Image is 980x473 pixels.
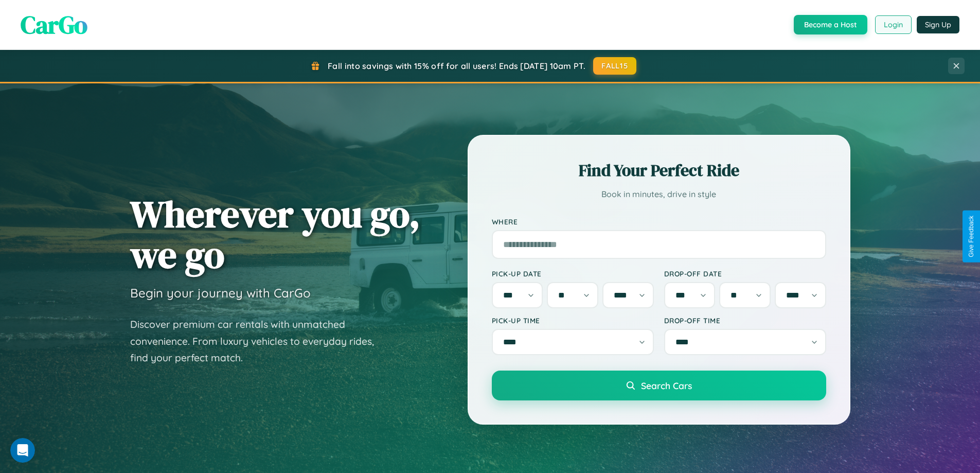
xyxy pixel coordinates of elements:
button: Login [875,15,912,34]
span: Search Cars [641,380,692,391]
p: Book in minutes, drive in style [492,187,826,202]
button: Search Cars [492,371,826,400]
label: Drop-off Date [664,269,826,278]
div: Give Feedback [968,216,975,257]
iframe: Intercom live chat [10,438,35,463]
span: CarGo [21,8,87,42]
label: Pick-up Date [492,269,654,278]
label: Drop-off Time [664,316,826,325]
p: Discover premium car rentals with unmatched convenience. From luxury vehicles to everyday rides, ... [130,316,387,366]
span: Fall into savings with 15% off for all users! Ends [DATE] 10am PT. [328,61,585,71]
label: Pick-up Time [492,316,654,325]
h3: Begin your journey with CarGo [130,285,311,301]
h1: Wherever you go, we go [130,194,420,275]
label: Where [492,217,826,226]
button: Become a Host [794,15,867,34]
button: FALL15 [593,57,636,75]
button: Sign Up [917,16,959,33]
h2: Find Your Perfect Ride [492,159,826,182]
